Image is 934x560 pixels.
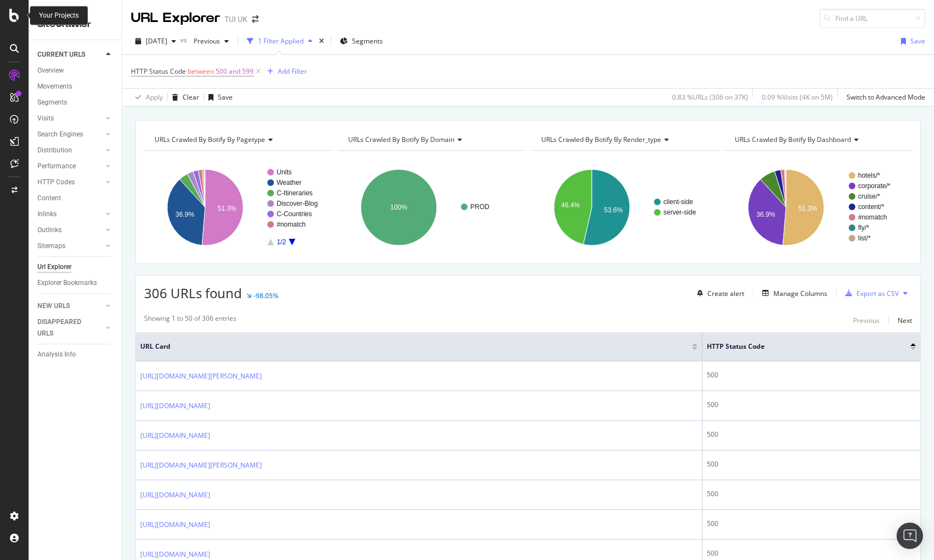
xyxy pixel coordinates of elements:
a: [URL][DOMAIN_NAME] [140,519,210,530]
button: Apply [131,89,163,106]
text: server-side [663,208,696,216]
text: Weather [277,179,301,186]
button: 1 Filter Applied [243,32,317,50]
div: Add Filter [278,67,307,76]
a: Segments [37,97,114,108]
span: URL Card [140,342,689,352]
h4: URLs Crawled By Botify By domain [346,131,516,149]
span: Segments [352,36,383,46]
a: NEW URLS [37,300,103,312]
text: Units [277,168,292,176]
div: Switch to Advanced Mode [847,92,925,102]
a: [URL][DOMAIN_NAME] [140,549,210,560]
div: A chart. [144,160,330,255]
a: Search Engines [37,129,103,140]
a: [URL][DOMAIN_NAME] [140,400,210,411]
div: Performance [37,161,76,172]
text: C-Countries [277,210,312,218]
div: Clear [183,92,199,102]
div: Explorer Bookmarks [37,277,97,289]
div: Create alert [707,289,744,298]
svg: A chart. [724,160,913,255]
span: URLs Crawled By Botify By pagetype [155,135,265,144]
div: 0.83 % URLs ( 306 on 37K ) [672,92,748,102]
button: Create alert [693,284,744,302]
div: Sitemaps [37,240,65,252]
button: Save [204,89,233,106]
div: arrow-right-arrow-left [252,15,259,23]
text: list/* [858,234,871,242]
a: Explorer Bookmarks [37,277,114,289]
text: #nomatch [858,213,887,221]
div: Search Engines [37,129,83,140]
span: 306 URLs found [144,284,242,302]
div: 500 [707,459,916,469]
span: URLs Crawled By Botify By dashboard [735,135,851,144]
span: between [188,67,214,76]
button: Previous [853,314,880,327]
a: HTTP Codes [37,177,103,188]
button: Clear [168,89,199,106]
div: times [317,36,326,47]
div: Manage Columns [773,289,827,298]
div: Outlinks [37,224,62,236]
div: 500 [707,519,916,529]
div: 500 [707,489,916,499]
a: Visits [37,113,103,124]
button: Manage Columns [758,287,827,300]
div: Export as CSV [856,289,899,298]
a: Overview [37,65,114,76]
div: NEW URLS [37,300,70,312]
a: Outlinks [37,224,103,236]
text: #nomatch [277,221,306,228]
button: Switch to Advanced Mode [842,89,925,106]
div: 500 [707,548,916,558]
text: 1/2 [277,238,286,246]
text: hotels/* [858,172,880,179]
a: Content [37,193,114,204]
button: Previous [189,32,233,50]
svg: A chart. [338,160,524,255]
div: TUI UK [224,14,248,25]
div: Segments [37,97,67,108]
div: Previous [853,316,880,325]
span: 500 and 599 [216,64,254,79]
a: [URL][DOMAIN_NAME] [140,430,210,441]
button: Save [897,32,925,50]
button: Next [898,314,912,327]
button: Segments [336,32,387,50]
text: 100% [390,204,407,211]
a: Movements [37,81,114,92]
text: cruise/* [858,193,880,200]
div: Save [910,36,925,46]
span: vs [180,35,189,45]
span: HTTP Status Code [707,342,894,352]
text: 36.9% [175,211,194,218]
div: Save [218,92,233,102]
text: PROD [470,203,490,211]
a: Analysis Info [37,349,114,360]
a: [URL][DOMAIN_NAME][PERSON_NAME] [140,460,262,471]
text: 51.3% [217,205,236,212]
a: Distribution [37,145,103,156]
div: Inlinks [37,208,57,220]
a: CURRENT URLS [37,49,103,61]
div: Overview [37,65,64,76]
div: URL Explorer [131,9,220,28]
div: Apply [146,92,163,102]
a: Url Explorer [37,261,114,273]
div: Showing 1 to 50 of 306 entries [144,314,237,327]
div: 0.09 % Visits ( 4K on 5M ) [762,92,833,102]
div: 500 [707,370,916,380]
div: Open Intercom Messenger [897,523,923,549]
div: Your Projects [39,11,79,20]
div: -98.05% [254,291,278,300]
input: Find a URL [820,9,925,28]
div: Movements [37,81,72,92]
text: 51.3% [798,205,817,212]
span: HTTP Status Code [131,67,186,76]
a: Inlinks [37,208,103,220]
text: 53.6% [604,206,623,214]
text: C-Itineraries [277,189,312,197]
